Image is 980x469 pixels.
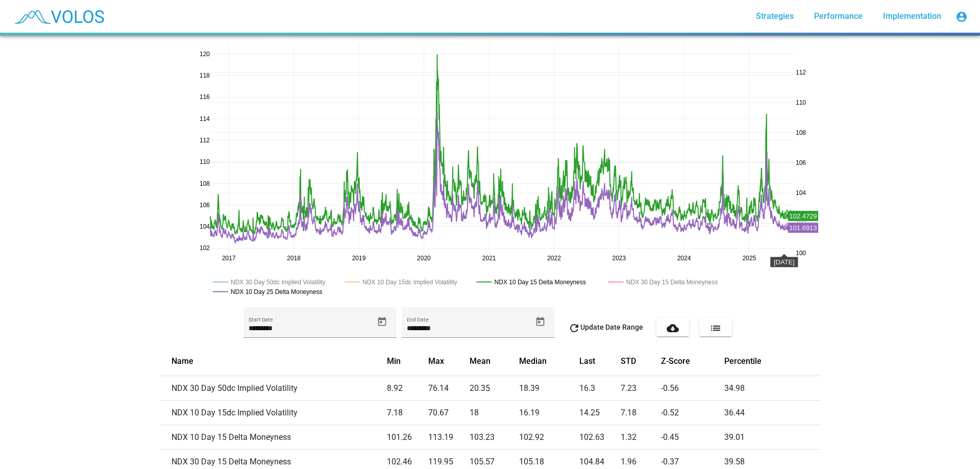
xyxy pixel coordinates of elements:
button: Open calendar [373,313,391,331]
mat-icon: cloud_download [667,322,679,334]
td: 102.63 [579,425,621,450]
button: Change sorting for max [428,356,444,366]
td: 103.23 [470,425,519,450]
td: 39.01 [724,425,821,450]
td: 102.92 [519,425,580,450]
mat-icon: list [709,322,722,334]
td: 101.26 [387,425,428,450]
mat-icon: account_circle [955,11,968,23]
button: Change sorting for z_score [661,356,690,366]
td: 7.18 [621,401,661,425]
td: 14.25 [579,401,621,425]
button: Change sorting for median [519,356,547,366]
a: Implementation [875,7,949,26]
td: NDX 10 Day 15 Delta Moneyness [159,425,387,450]
td: NDX 30 Day 50dc Implied Volatility [159,376,387,401]
button: Update Date Range [560,318,651,336]
span: Update Date Range [568,323,643,331]
button: Change sorting for name [171,356,193,366]
td: 18.39 [519,376,580,401]
button: Change sorting for percentile [724,356,762,366]
button: Change sorting for min [387,356,401,366]
button: Change sorting for mean [470,356,491,366]
td: 34.98 [724,376,821,401]
td: 1.32 [621,425,661,450]
td: 36.44 [724,401,821,425]
td: 113.19 [428,425,470,450]
td: 20.35 [470,376,519,401]
td: 76.14 [428,376,470,401]
span: Performance [814,11,863,21]
td: 7.18 [387,401,428,425]
td: -0.45 [661,425,724,450]
td: 8.92 [387,376,428,401]
td: 70.67 [428,401,470,425]
button: Change sorting for std [621,356,636,366]
mat-icon: refresh [568,322,580,334]
td: -0.52 [661,401,724,425]
td: 16.3 [579,376,621,401]
td: 18 [470,401,519,425]
td: NDX 10 Day 15dc Implied Volatility [159,401,387,425]
td: 7.23 [621,376,661,401]
td: -0.56 [661,376,724,401]
a: Strategies [748,7,802,26]
span: Implementation [883,11,941,21]
span: Strategies [756,11,794,21]
td: 16.19 [519,401,580,425]
a: Performance [806,7,871,26]
button: Open calendar [531,313,549,331]
button: Change sorting for last [579,356,595,366]
img: blue_transparent.png [8,4,109,29]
